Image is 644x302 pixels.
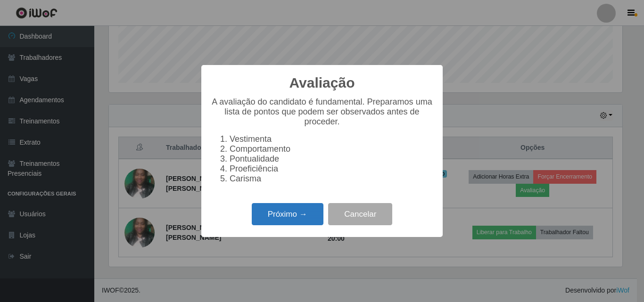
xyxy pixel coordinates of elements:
[230,174,433,184] li: Carisma
[230,144,433,154] li: Comportamento
[328,203,392,225] button: Cancelar
[289,74,355,91] h2: Avaliação
[211,97,433,127] p: A avaliação do candidato é fundamental. Preparamos uma lista de pontos que podem ser observados a...
[230,134,433,144] li: Vestimenta
[252,203,323,225] button: Próximo →
[230,154,433,164] li: Pontualidade
[230,164,433,174] li: Proeficiência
